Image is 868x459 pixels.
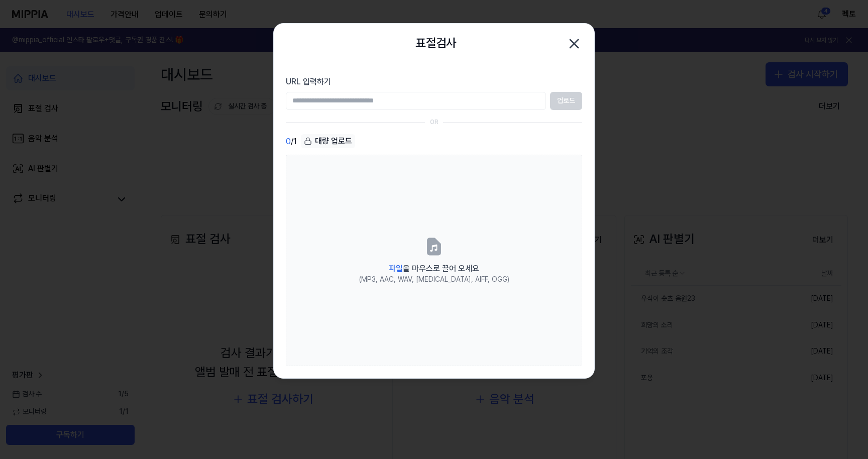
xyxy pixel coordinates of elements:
[389,264,403,273] span: 파일
[286,134,297,149] div: / 1
[286,76,582,88] label: URL 입력하기
[301,134,355,149] button: 대량 업로드
[430,118,439,127] div: OR
[389,264,479,273] span: 을 마우스로 끌어 오세요
[415,34,457,53] h2: 표절검사
[359,275,509,285] div: (MP3, AAC, WAV, [MEDICAL_DATA], AIFF, OGG)
[286,136,291,148] span: 0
